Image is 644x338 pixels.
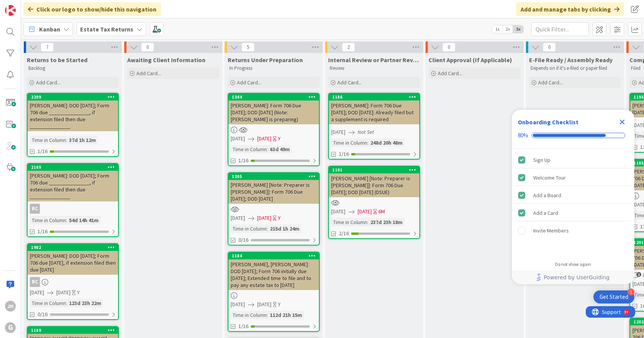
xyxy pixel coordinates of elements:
span: : [66,299,67,307]
div: 9+ [39,3,43,9]
div: 2169 [31,165,118,170]
div: [PERSON_NAME] [Note: Preparer is [PERSON_NAME]]: Form 706 Due [DATE]; DOD [DATE] (DSUE) [329,173,419,197]
div: Add and manage tabs by clicking [516,2,624,16]
div: 1184 [232,253,319,259]
span: : [267,224,268,233]
div: 1982[PERSON_NAME]: DOD [DATE]; Form 706 due [DATE], if extension filed then due [DATE] [28,244,118,275]
div: Time in Column [331,218,367,226]
div: Invite Members is incomplete. [515,222,631,239]
p: Backlog [28,65,117,71]
div: Do not show again [555,261,591,267]
span: Powered by UserGuiding [544,273,609,282]
span: 1x [492,25,503,33]
span: 1/16 [38,147,48,155]
div: 2169 [28,164,118,171]
div: 1344 [228,94,319,101]
div: 248d 20h 48m [368,138,404,147]
div: 63d 49m [268,145,292,153]
div: [PERSON_NAME]: Form 706 Due [DATE]; DOD [DATE] (Note: [PERSON_NAME] is preparing) [228,101,319,124]
span: 5 [242,43,255,52]
div: 1982 [28,244,118,251]
span: 1/16 [238,157,248,165]
span: Add Card... [438,70,462,77]
div: 237d 23h 18m [368,218,404,226]
div: 54d 14h 41m [67,216,100,224]
div: Footer [512,270,634,284]
p: In Progress [229,65,318,71]
div: Onboarding Checklist [518,117,578,127]
span: [DATE] [257,214,271,222]
span: Returns Under Preparation [228,56,303,64]
div: 112d 21h 15m [268,311,304,319]
span: Add Card... [36,79,61,86]
div: 1205 [232,174,319,179]
div: 2209 [28,94,118,101]
div: RC [28,277,118,287]
div: Add a Card is complete. [515,204,631,221]
div: Checklist Container [512,110,634,284]
span: [DATE] [30,289,44,297]
div: 2169[PERSON_NAME]: DOD [DATE]; Form 706 due _______________, if extension filed then due ________... [28,164,118,201]
div: RC [30,204,40,214]
span: 1/16 [238,322,248,330]
span: Support [16,1,35,10]
span: Returns to be Started [27,56,87,64]
span: : [66,136,67,144]
div: [PERSON_NAME], [PERSON_NAME]: DOD [DATE]; Form 706 initially due [DATE]; Extended time to file an... [228,259,319,290]
span: 0/16 [38,310,48,318]
span: 1/16 [38,228,48,236]
div: 215d 1h 24m [268,224,301,233]
span: Add Card... [538,79,563,86]
div: 1982 [31,245,118,250]
div: 1186[PERSON_NAME]: Form 706 Due [DATE]; DOD [DATE]: Already filed but a supplement is required [329,94,419,124]
p: Review [330,65,419,71]
div: [PERSON_NAME]: DOD [DATE]; Form 706 due _______________, if extension filed then due _______________ [28,171,118,201]
span: Add Card... [337,79,362,86]
div: Checklist progress: 80% [518,132,628,139]
div: JH [5,301,16,312]
div: Y [278,135,281,143]
span: [DATE] [231,300,245,308]
span: 0 [141,43,154,52]
div: 1205 [228,173,319,180]
span: : [367,138,368,147]
div: 2209[PERSON_NAME]: DOD [DATE]; Form 706 due _______________, if extension filed then due ________... [28,94,118,131]
span: 3x [513,25,523,33]
span: Kanban [39,25,60,34]
div: Add a Board [533,191,561,200]
div: Time in Column [231,224,267,233]
span: : [66,216,67,224]
div: 2209 [31,94,118,100]
span: [DATE] [257,135,271,143]
div: Checklist items [512,148,634,256]
span: 0 [543,43,556,52]
div: Invite Members [533,226,569,235]
div: Time in Column [331,138,367,147]
img: Visit kanbanzone.com [5,5,16,16]
span: 2/16 [339,229,349,237]
div: 37d 1h 12m [67,136,98,144]
div: 1189 [31,328,118,333]
div: Add a Board is complete. [515,187,631,204]
div: Time in Column [30,216,66,224]
div: Y [77,289,80,297]
b: Estate Tax Returns [80,25,133,33]
div: RC [30,277,40,287]
div: Close Checklist [616,116,628,128]
span: 1/16 [339,150,349,158]
span: E-File Ready / Assembly Ready [529,56,613,64]
div: 1344[PERSON_NAME]: Form 706 Due [DATE]; DOD [DATE] (Note: [PERSON_NAME] is preparing) [228,94,319,124]
div: Click our logo to show/hide this navigation [23,2,161,16]
span: Awaiting Client Information [127,56,205,64]
div: 1186 [332,94,419,100]
div: 1186 [329,94,419,101]
div: G [5,322,16,333]
div: 1 [628,289,634,295]
div: Y [278,300,281,308]
div: 1184 [228,252,319,259]
span: [DATE] [331,208,345,216]
div: 6M [378,208,385,216]
div: Time in Column [30,136,66,144]
span: 1 [636,272,641,277]
div: 1191 [332,167,419,173]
